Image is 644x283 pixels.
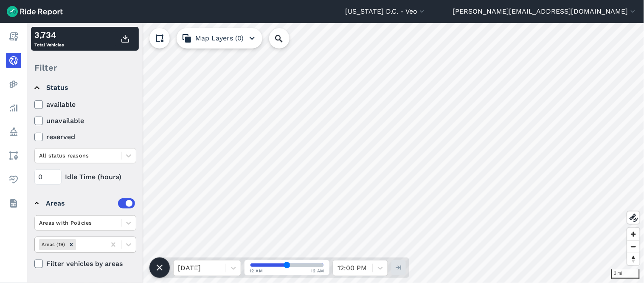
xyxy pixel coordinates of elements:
[6,124,21,140] a: Policy
[34,116,136,126] label: unavailable
[627,253,640,265] button: Reset bearing to north
[627,240,640,253] button: Zoom out
[34,29,64,49] div: Total Vehicles
[6,53,21,68] a: Realtime
[250,268,263,274] span: 12 AM
[6,77,21,92] a: Heatmaps
[39,239,67,250] div: Areas (19)
[34,132,136,142] label: reserved
[177,28,262,49] button: Map Layers (0)
[34,100,136,110] label: available
[34,259,136,269] label: Filter vehicles by areas
[7,6,63,17] img: Ride Report
[31,54,139,81] div: Filter
[453,6,637,17] button: [PERSON_NAME][EMAIL_ADDRESS][DOMAIN_NAME]
[6,100,21,116] a: Analyze
[627,228,640,240] button: Zoom in
[6,172,21,187] a: Health
[6,196,21,211] a: Datasets
[34,29,64,41] div: 3,734
[67,239,76,250] div: Remove Areas (19)
[34,76,135,100] summary: Status
[611,269,640,279] div: 3 mi
[6,29,21,44] a: Report
[46,198,135,209] div: Areas
[34,169,136,185] div: Idle Time (hours)
[34,192,135,215] summary: Areas
[311,268,325,274] span: 12 AM
[6,148,21,163] a: Areas
[345,6,426,17] button: [US_STATE] D.C. - Veo
[269,28,303,49] input: Search Location or Vehicles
